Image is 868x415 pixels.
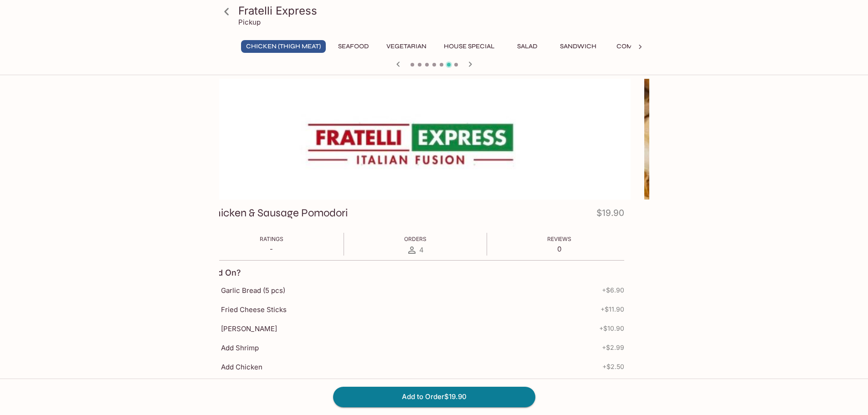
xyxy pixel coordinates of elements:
button: Chicken (Thigh Meat) [241,40,326,53]
button: Seafood [333,40,374,53]
p: 0 [547,245,571,253]
div: Chicken & Sausage Pomodori [200,79,631,200]
p: Pickup [238,18,261,26]
span: Add Shrimp [221,343,259,352]
span: + $11.90 [601,306,624,313]
h4: Add On? [207,268,241,278]
span: + $10.90 [599,325,624,332]
span: [PERSON_NAME] [221,324,277,333]
button: Sandwich [555,40,601,53]
span: Orders [404,236,426,242]
span: Garlic Bread (5 pcs) [221,286,285,295]
button: Salad [507,40,548,53]
button: Add to Order$19.90 [333,387,535,407]
h3: Chicken & Sausage Pomodori [207,206,348,220]
span: + $2.50 [602,363,624,370]
span: Reviews [547,236,571,242]
p: - [260,245,283,253]
h3: Fratelli Express [238,4,646,18]
button: Combo [609,40,650,53]
span: Fried Cheese Sticks [221,305,287,314]
span: + $6.90 [602,287,624,294]
span: Ratings [260,236,283,242]
span: + $2.99 [602,344,624,351]
button: Vegetarian [381,40,431,53]
span: Add Chicken [221,363,262,371]
span: 4 [419,246,424,254]
h4: $19.90 [596,206,624,224]
button: House Special [439,40,499,53]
